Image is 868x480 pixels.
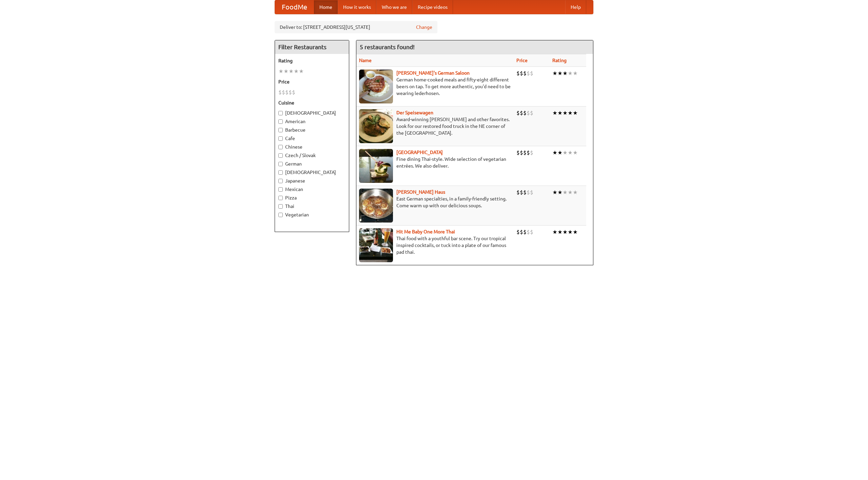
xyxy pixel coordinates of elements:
li: $ [292,89,295,96]
input: [DEMOGRAPHIC_DATA] [278,111,283,115]
li: ★ [568,149,573,156]
input: German [278,162,283,166]
li: $ [530,228,533,236]
li: $ [523,109,527,117]
div: Deliver to: [STREET_ADDRESS][US_STATE] [275,21,437,33]
li: $ [516,109,520,117]
li: $ [530,70,533,77]
li: $ [516,228,520,236]
label: Cafe [278,135,346,142]
img: babythai.jpg [359,228,393,262]
li: ★ [557,149,563,156]
a: Help [565,0,586,14]
a: [GEOGRAPHIC_DATA] [396,150,443,155]
label: German [278,160,346,167]
label: Thai [278,203,346,210]
label: Mexican [278,186,346,193]
li: $ [523,189,527,196]
img: satay.jpg [359,149,393,183]
li: ★ [573,189,578,196]
li: $ [527,70,530,77]
a: [PERSON_NAME] Haus [396,189,445,195]
li: $ [520,70,523,77]
li: ★ [552,189,557,196]
p: East German specialties, in a family-friendly setting. Come warm up with our delicious soups. [359,195,511,209]
li: ★ [557,189,563,196]
li: $ [289,89,292,96]
li: ★ [573,149,578,156]
h5: Price [278,78,346,85]
li: $ [520,228,523,236]
li: ★ [283,68,289,75]
li: $ [523,149,527,156]
li: $ [530,149,533,156]
a: FoodMe [275,0,314,14]
li: ★ [552,70,557,77]
li: $ [520,109,523,117]
li: ★ [557,109,563,117]
li: ★ [568,189,573,196]
li: ★ [289,68,294,75]
li: $ [278,89,282,96]
h4: Filter Restaurants [275,40,349,54]
li: $ [523,70,527,77]
input: Cafe [278,136,283,141]
p: Thai food with a youthful bar scene. Try our tropical inspired cocktails, or tuck into a plate of... [359,235,511,255]
li: $ [516,189,520,196]
li: ★ [563,70,568,77]
a: Home [314,0,338,14]
label: Pizza [278,194,346,201]
li: ★ [563,189,568,196]
li: ★ [563,228,568,236]
li: $ [516,149,520,156]
li: ★ [563,109,568,117]
label: American [278,118,346,125]
li: $ [285,89,289,96]
h5: Rating [278,57,346,64]
a: Name [359,58,372,63]
a: Recipe videos [412,0,453,14]
li: ★ [568,109,573,117]
input: Barbecue [278,128,283,132]
ng-pluralize: 5 restaurants found! [360,44,415,50]
a: Price [516,58,528,63]
input: Czech / Slovak [278,153,283,158]
li: ★ [299,68,304,75]
li: ★ [552,149,557,156]
li: $ [530,109,533,117]
input: Thai [278,204,283,209]
label: Japanese [278,177,346,184]
li: ★ [563,149,568,156]
p: Fine dining Thai-style. Wide selection of vegetarian entrées. We also deliver. [359,156,511,169]
li: ★ [557,228,563,236]
li: $ [527,189,530,196]
li: ★ [568,70,573,77]
img: esthers.jpg [359,70,393,103]
li: ★ [568,228,573,236]
li: $ [282,89,285,96]
img: kohlhaus.jpg [359,189,393,223]
a: Rating [552,58,567,63]
p: Award-winning [PERSON_NAME] and other favorites. Look for our restored food truck in the NE corne... [359,116,511,136]
li: ★ [573,70,578,77]
li: ★ [294,68,299,75]
a: Der Speisewagen [396,110,433,115]
a: Hit Me Baby One More Thai [396,229,455,234]
a: How it works [338,0,376,14]
input: Mexican [278,187,283,192]
p: German home-cooked meals and fifty-eight different beers on tap. To get more authentic, you'd nee... [359,76,511,97]
a: Change [416,24,432,31]
input: American [278,119,283,124]
h5: Cuisine [278,99,346,106]
li: ★ [552,228,557,236]
input: Japanese [278,179,283,183]
li: $ [516,70,520,77]
li: $ [523,228,527,236]
li: $ [520,189,523,196]
li: ★ [557,70,563,77]
li: ★ [278,68,283,75]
